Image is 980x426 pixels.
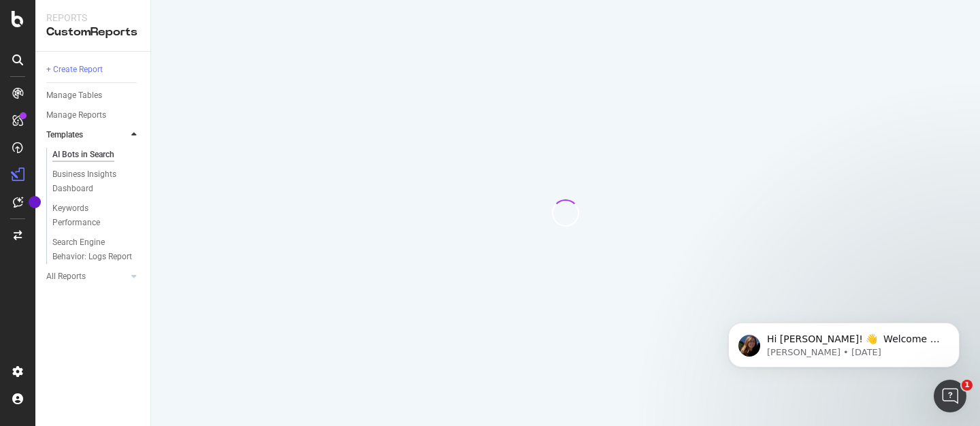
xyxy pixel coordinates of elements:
[46,88,141,103] a: Manage Tables
[52,201,141,230] a: Keywords Performance
[52,148,141,162] a: AI Bots in Search
[962,380,973,391] span: 1
[52,167,141,196] a: Business Insights Dashboard
[46,63,103,77] div: + Create Report
[46,128,83,142] div: Templates
[52,148,114,162] div: AI Bots in Search
[708,294,980,389] iframe: Intercom notifications message
[46,11,140,24] div: Reports
[46,108,141,122] a: Manage Reports
[52,167,131,196] div: Business Insights Dashboard
[52,201,129,230] div: Keywords Performance
[934,380,966,412] iframe: Intercom live chat
[29,196,41,208] div: Tooltip anchor
[46,269,127,284] a: All Reports
[52,235,133,264] div: Search Engine Behavior: Logs Report
[46,88,102,103] div: Manage Tables
[46,269,86,284] div: All Reports
[46,63,141,77] a: + Create Report
[52,235,141,264] a: Search Engine Behavior: Logs Report
[46,24,140,40] div: CustomReports
[46,128,127,142] a: Templates
[46,108,106,122] div: Manage Reports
